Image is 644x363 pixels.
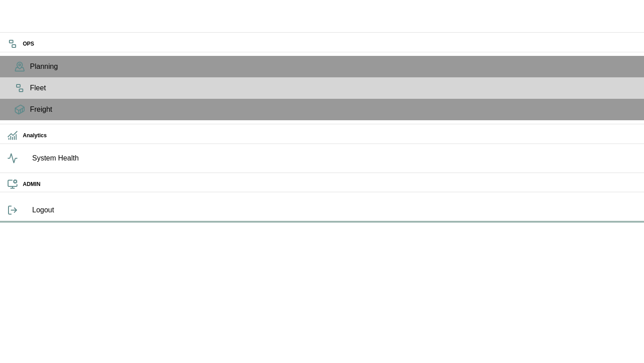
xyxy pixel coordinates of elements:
[23,180,637,189] h6: ADMIN
[32,153,637,164] span: System Health
[32,205,637,215] span: Logout
[23,40,637,48] h6: OPS
[23,131,637,140] h6: Analytics
[30,83,637,93] span: Fleet
[30,104,637,115] span: Freight
[30,61,637,72] span: Planning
